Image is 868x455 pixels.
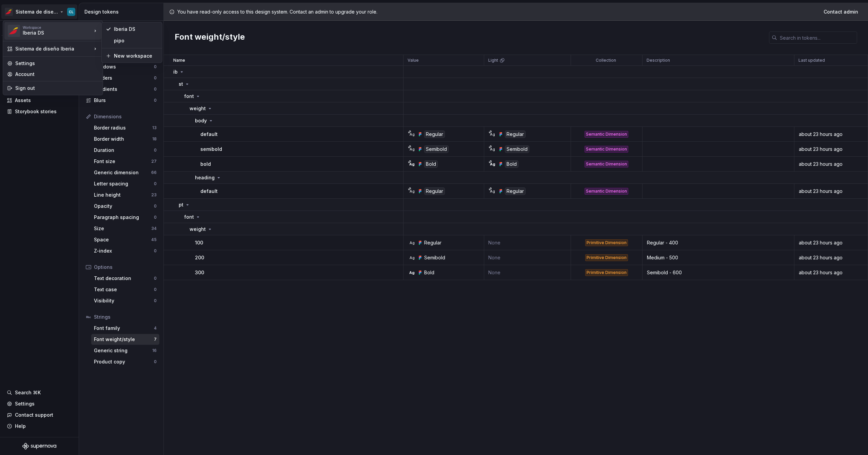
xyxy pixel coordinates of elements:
[23,25,92,29] div: Workspace
[114,26,158,33] div: Iberia DS
[15,60,99,67] div: Settings
[114,37,158,44] div: pipo
[114,53,158,59] div: New workspace
[15,45,92,52] div: Sistema de diseño Iberia
[23,29,80,36] div: Iberia DS
[8,25,20,37] img: 55604660-494d-44a9-beb2-692398e9940a.png
[15,85,99,92] div: Sign out
[15,71,99,78] div: Account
